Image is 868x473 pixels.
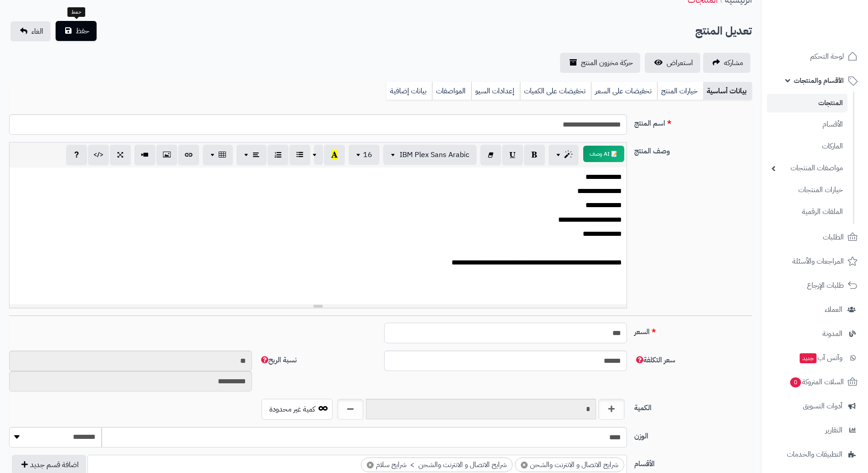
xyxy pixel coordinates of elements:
[787,448,842,461] span: التطبيقات والخدمات
[825,303,842,316] span: العملاء
[767,94,847,112] a: المنتجات
[823,231,844,244] span: الطلبات
[767,323,863,345] a: المدونة
[363,149,372,160] span: 16
[767,419,863,441] a: التقارير
[767,347,863,369] a: وآتس آبجديد
[657,82,703,100] a: خيارات المنتج
[703,53,750,73] a: مشاركه
[767,180,847,200] a: خيارات المنتجات
[400,149,469,160] span: IBM Plex Sans Arabic
[767,250,863,272] a: المراجعات والأسئلة
[631,399,755,413] label: الكمية
[800,353,817,363] span: جديد
[825,424,842,437] span: التقارير
[31,26,43,37] span: الغاء
[767,137,847,156] a: الماركات
[361,458,513,473] li: شرايح الاتصال و الانترنت والشحن > شرايح سلام
[10,21,51,41] a: الغاء
[349,145,380,165] button: 16
[794,74,844,87] span: الأقسام والمنتجات
[259,355,297,366] span: نسبة الربح
[695,22,752,41] h2: تعديل المنتج
[583,146,624,162] button: 📝 AI وصف
[807,279,844,292] span: طلبات الإرجاع
[520,82,591,100] a: تخفيضات على الكميات
[591,82,657,100] a: تخفيضات على السعر
[471,82,520,100] a: إعدادات السيو
[515,458,624,473] li: شرايح الاتصال و الانترنت والشحن
[789,376,844,388] span: السلات المتروكة
[767,371,863,393] a: السلات المتروكة0
[767,275,863,296] a: طلبات الإرجاع
[631,427,755,442] label: الوزن
[792,255,844,268] span: المراجعات والأسئلة
[822,327,842,340] span: المدونة
[803,400,842,412] span: أدوات التسويق
[56,21,97,41] button: حفظ
[631,142,755,157] label: وصف المنتج
[386,82,432,100] a: بيانات إضافية
[667,57,693,68] span: استعراض
[432,82,471,100] a: المواصفات
[767,443,863,465] a: التطبيقات والخدمات
[799,351,842,364] span: وآتس آب
[767,299,863,320] a: العملاء
[767,226,863,248] a: الطلبات
[790,377,801,387] span: 0
[767,395,863,417] a: أدوات التسويق
[631,114,755,129] label: اسم المنتج
[367,462,374,468] span: ×
[581,57,633,68] span: حركة مخزون المنتج
[560,53,640,73] a: حركة مخزون المنتج
[767,46,863,67] a: لوحة التحكم
[767,202,847,222] a: الملفات الرقمية
[631,455,755,469] label: الأقسام
[76,25,89,36] span: حفظ
[767,158,847,178] a: مواصفات المنتجات
[645,53,700,73] a: استعراض
[631,323,755,337] label: السعر
[521,462,528,468] span: ×
[67,7,85,17] div: حفظ
[724,57,743,68] span: مشاركه
[634,355,675,366] span: سعر التكلفة
[810,50,844,63] span: لوحة التحكم
[383,145,477,165] button: IBM Plex Sans Arabic
[703,82,752,100] a: بيانات أساسية
[767,115,847,134] a: الأقسام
